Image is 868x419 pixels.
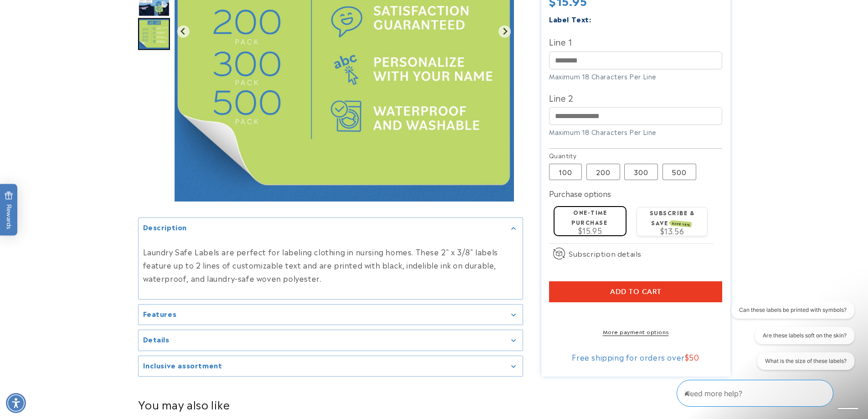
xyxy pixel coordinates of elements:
[143,245,518,285] p: Laundry Safe Labels are perfect for labeling clothing in nursing homes. These 2" x 3/8" labels fe...
[549,327,722,336] a: More payment options
[571,208,607,226] label: One-time purchase
[549,352,722,362] div: Free shipping for orders over
[6,393,26,413] div: Accessibility Menu
[677,376,859,410] iframe: Gorgias Floating Chat
[549,164,582,180] label: 100
[139,218,523,238] summary: Description
[549,90,722,105] label: Line 2
[143,222,187,232] h2: Description
[586,164,620,180] label: 200
[624,164,658,180] label: 300
[671,220,692,228] span: SAVE 15%
[143,361,222,370] h2: Inclusive assortment
[549,281,722,302] button: Add to cart
[138,18,170,50] div: Go to slide 6
[549,188,611,199] label: Purchase options
[177,26,190,38] button: Previous slide
[685,352,689,362] span: $
[725,301,859,378] iframe: Gorgias live chat conversation starters
[549,72,722,81] div: Maximum 18 Characters Per Line
[663,164,696,180] label: 500
[5,191,13,229] span: Rewards
[578,225,602,236] span: $15.95
[139,356,523,377] summary: Inclusive assortment
[139,305,523,325] summary: Features
[549,34,722,49] label: Line 1
[610,288,662,296] span: Add to cart
[139,330,523,351] summary: Details
[660,225,684,236] span: $13.56
[138,397,730,411] h2: You may also like
[143,335,169,344] h2: Details
[138,18,170,50] img: Nursing Home Iron-On - Label Land
[143,309,177,318] h2: Features
[569,248,642,259] span: Subscription details
[689,352,699,362] span: 50
[549,14,591,24] label: Label Text:
[549,127,722,137] div: Maximum 18 Characters Per Line
[498,26,511,38] button: Go to first slide
[549,151,577,160] legend: Quantity
[650,208,695,226] label: Subscribe & save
